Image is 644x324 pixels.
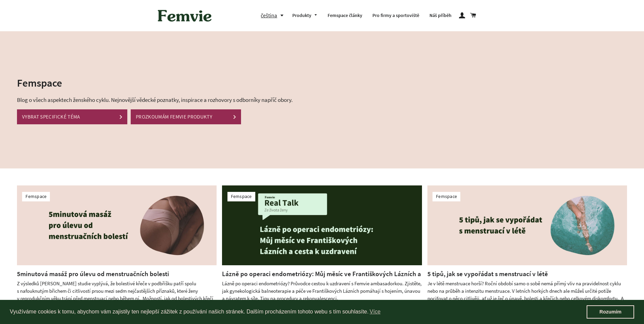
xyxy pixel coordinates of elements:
[587,305,634,319] a: dismiss cookie message
[10,307,587,317] span: Využíváme cookies k tomu, abychom vám zajistily ten nejlepší zážitek z používání našich stránek. ...
[424,7,457,24] a: Náš příběh
[261,11,287,20] button: čeština
[427,280,627,302] div: Je v létě menstruace horší? Roční období samo o sobě nemá přímý vliv na pravidelnost cyklu nebo n...
[369,307,382,317] a: learn more about cookies
[131,109,241,124] a: PROZKOUMÁM FEMVIE PRODUKTY
[427,185,627,265] img: 5 tipů, jak se vypořádat s menstruací v létě
[323,7,367,24] a: Femspace články
[154,5,215,26] img: Femvie
[17,280,217,302] div: Z výsledků [PERSON_NAME] studie vyplývá, že bolestivé křeče v podbřišku patří spolu s nafouknutým...
[17,75,377,90] h2: Femspace
[17,95,377,105] p: Blog o všech aspektech ženského cyklu. Nejnovější vědecké poznatky, inspirace a rozhovory s odbor...
[25,193,47,199] a: Femspace
[17,185,217,265] img: 5minutová masáž pro úlevu od menstruačních bolesti
[231,193,252,199] a: Femspace
[287,7,323,24] a: Produkty
[222,185,422,265] img: Lázně po operaci endometriózy: Můj měsíc ve Františkových Lázních a cesta k uzdravení
[367,7,424,24] a: Pro firmy a sportoviště
[17,109,127,124] a: VYBRAT SPECIFICKÉ TÉMA
[222,280,422,302] div: Lázně po operaci endometriózy? Průvodce cestou k uzdravení s Femvie ambasadorkou. Zjistěte, jak g...
[436,193,457,199] a: Femspace
[17,270,169,278] a: 5minutová masáž pro úlevu od menstruačních bolesti
[427,270,548,278] a: 5 tipů, jak se vypořádat s menstruací v létě
[222,270,421,287] a: Lázně po operaci endometriózy: Můj měsíc ve Františkových Lázních a cesta k uzdravení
